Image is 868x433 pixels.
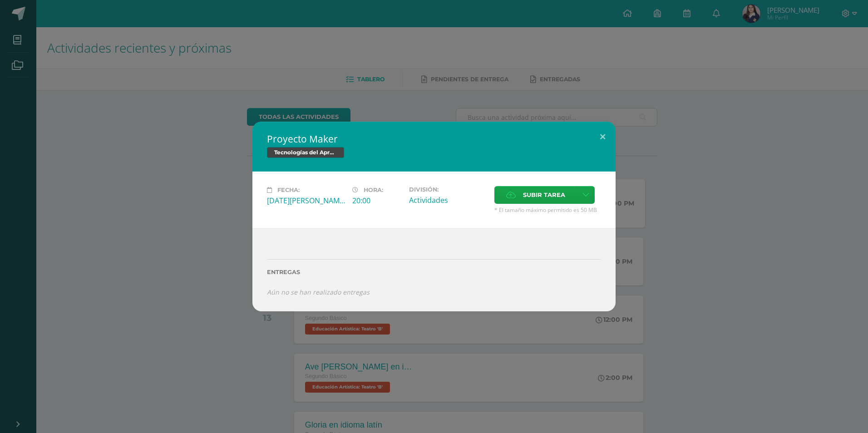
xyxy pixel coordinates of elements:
[409,195,487,205] div: Actividades
[267,269,601,276] label: Entregas
[590,122,616,153] button: Close (Esc)
[409,186,487,193] label: División:
[364,187,383,193] span: Hora:
[267,288,370,296] i: Aún no se han realizado entregas
[267,133,601,145] h2: Proyecto Maker
[267,196,345,206] div: [DATE][PERSON_NAME]
[352,196,402,206] div: 20:00
[277,187,300,193] span: Fecha:
[267,147,344,158] span: Tecnologías del Aprendizaje y la Comunicación
[494,206,601,214] span: * El tamaño máximo permitido es 50 MB
[523,187,565,203] span: Subir tarea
